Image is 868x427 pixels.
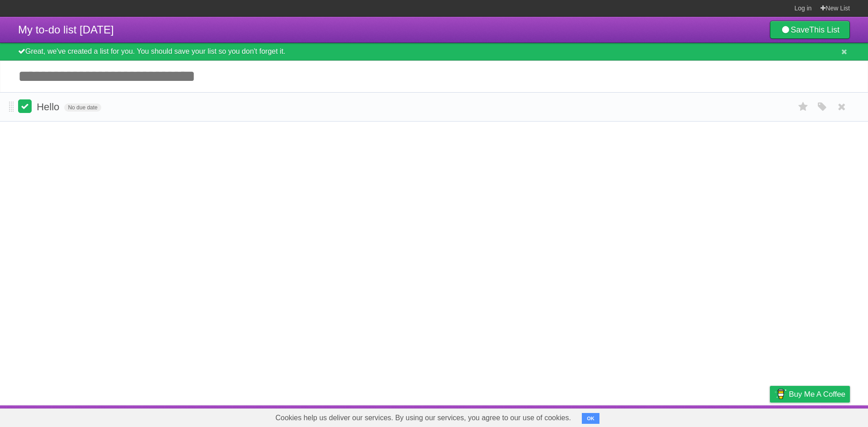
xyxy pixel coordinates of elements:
a: Terms [727,408,747,425]
span: No due date [64,103,101,112]
b: This List [809,25,840,34]
button: OK [582,413,599,424]
label: Done [18,99,32,113]
img: Buy me a coffee [774,386,787,402]
label: Star task [795,99,812,114]
a: SaveThis List [770,21,850,39]
a: Buy me a coffee [770,386,850,403]
span: Buy me a coffee [789,386,845,402]
span: Cookies help us deliver our services. By using our services, you agree to our use of cookies. [266,409,580,427]
a: About [650,408,669,425]
a: Developers [679,408,716,425]
span: Hello [37,101,61,113]
a: Suggest a feature [793,408,850,425]
span: My to-do list [DATE] [18,23,114,36]
a: Privacy [758,408,782,425]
